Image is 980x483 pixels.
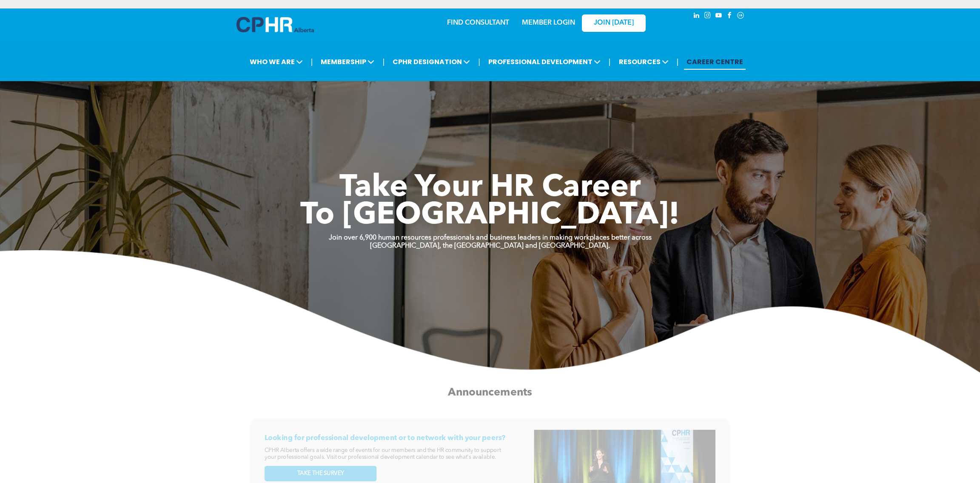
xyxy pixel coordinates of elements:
a: instagram [703,11,712,22]
strong: Join over 6,900 human resources professionals and business leaders in making workplaces better ac... [329,234,652,241]
span: JOIN [DATE] [594,19,634,27]
a: CAREER CENTRE [684,54,746,70]
strong: [GEOGRAPHIC_DATA], the [GEOGRAPHIC_DATA] and [GEOGRAPHIC_DATA]. [370,243,610,249]
span: Announcements [448,387,532,398]
li: | [677,53,679,71]
a: FIND CONSULTANT [447,20,509,26]
span: Take Your HR Career [339,173,641,203]
img: A blue and white logo for cp alberta [236,17,314,32]
a: Social network [736,11,745,22]
a: linkedin [692,11,701,22]
span: PROFESSIONAL DEVELOPMENT [486,54,603,70]
span: RESOURCES [616,54,671,70]
span: CPHR Alberta offers a wide range of events for our members and the HR community to support your p... [265,448,501,460]
span: CPHR DESIGNATION [390,54,473,70]
a: MEMBER LOGIN [522,20,575,26]
a: TAKE THE SURVEY [265,466,377,481]
span: TAKE THE SURVEY [297,470,344,477]
a: facebook [725,11,734,22]
li: | [478,53,480,71]
a: JOIN [DATE] [582,14,646,32]
span: WHO WE ARE [247,54,305,70]
span: MEMBERSHIP [318,54,377,70]
li: | [382,53,385,71]
span: Looking for professional development or to network with your peers? [265,435,506,442]
li: | [311,53,313,71]
span: To [GEOGRAPHIC_DATA]! [300,201,680,231]
li: | [609,53,611,71]
a: youtube [714,11,723,22]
